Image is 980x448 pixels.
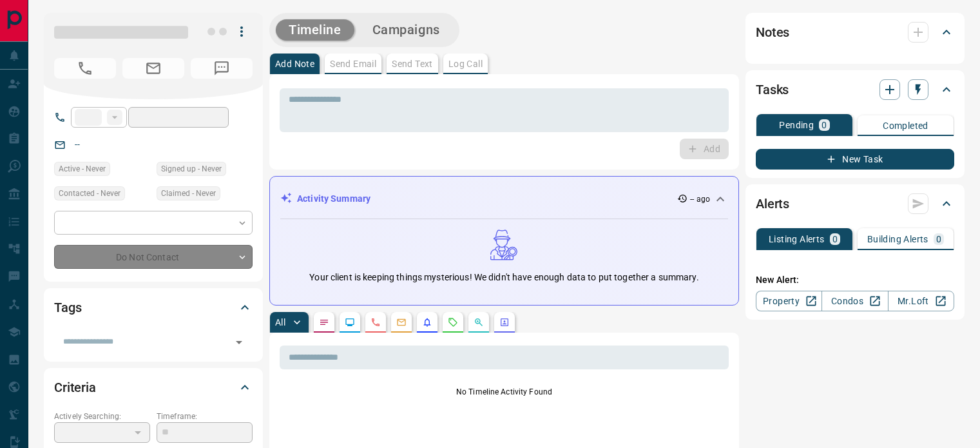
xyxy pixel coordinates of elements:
[779,121,814,130] p: Pending
[936,235,941,244] p: 0
[191,58,253,79] span: No Number
[821,291,888,311] a: Condos
[59,162,106,175] span: Active - Never
[756,74,954,105] div: Tasks
[756,149,954,170] button: New Task
[276,19,354,41] button: Timeline
[157,411,253,422] p: Timeframe:
[275,318,285,327] p: All
[499,317,510,327] svg: Agent Actions
[319,317,329,327] svg: Notes
[756,188,954,219] div: Alerts
[230,333,248,351] button: Open
[396,317,407,327] svg: Emails
[769,235,825,244] p: Listing Alerts
[122,58,184,79] span: No Email
[888,291,954,311] a: Mr.Loft
[756,193,789,214] h2: Alerts
[280,386,729,398] p: No Timeline Activity Found
[275,59,314,68] p: Add Note
[756,291,822,311] a: Property
[59,187,120,200] span: Contacted - Never
[297,192,370,206] p: Activity Summary
[756,17,954,48] div: Notes
[280,187,728,211] div: Activity Summary-- ago
[54,297,81,318] h2: Tags
[474,317,484,327] svg: Opportunities
[161,187,216,200] span: Claimed - Never
[690,193,710,205] p: -- ago
[54,58,116,79] span: No Number
[756,79,789,100] h2: Tasks
[54,372,253,403] div: Criteria
[756,273,954,287] p: New Alert:
[54,245,253,269] div: Do Not Contact
[821,121,827,130] p: 0
[54,377,96,398] h2: Criteria
[370,317,381,327] svg: Calls
[54,411,150,422] p: Actively Searching:
[832,235,838,244] p: 0
[883,121,928,130] p: Completed
[54,292,253,323] div: Tags
[448,317,458,327] svg: Requests
[422,317,432,327] svg: Listing Alerts
[867,235,928,244] p: Building Alerts
[756,22,789,43] h2: Notes
[345,317,355,327] svg: Lead Browsing Activity
[309,271,698,284] p: Your client is keeping things mysterious! We didn't have enough data to put together a summary.
[161,162,222,175] span: Signed up - Never
[360,19,453,41] button: Campaigns
[75,139,80,150] a: --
